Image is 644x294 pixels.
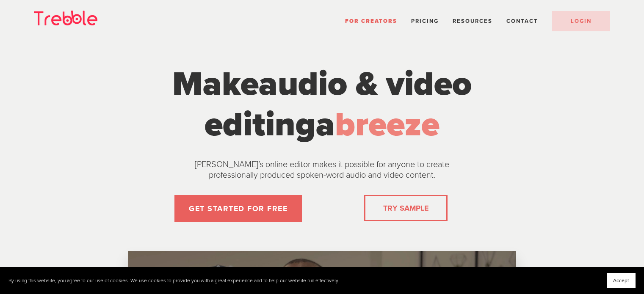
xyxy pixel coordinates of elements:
[411,18,439,25] a: Pricing
[34,11,97,25] img: Trebble
[174,195,302,222] a: GET STARTED FOR FREE
[552,11,610,31] a: LOGIN
[205,104,316,145] span: editing
[259,64,472,104] span: audio & video
[453,18,492,25] span: Resources
[335,104,439,145] span: breeze
[8,278,339,284] p: By using this website, you agree to our use of cookies. We use cookies to provide you with a grea...
[163,64,481,145] h1: Make a
[571,18,591,25] span: LOGIN
[174,159,470,181] p: [PERSON_NAME]’s online editor makes it possible for anyone to create professionally produced spok...
[506,18,538,25] a: Contact
[345,18,397,25] a: For Creators
[380,200,432,217] a: TRY SAMPLE
[607,273,636,288] button: Accept
[613,278,629,283] span: Accept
